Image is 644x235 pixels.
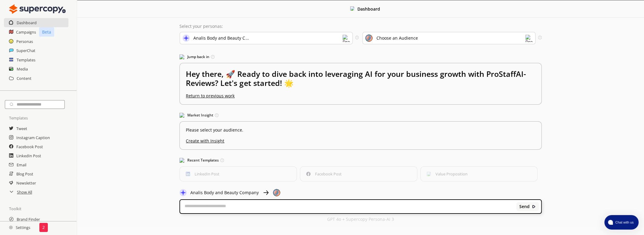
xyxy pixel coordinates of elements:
[17,64,28,73] a: Media
[179,166,297,181] button: LinkedIn PostLinkedIn Post
[42,225,45,230] p: 2
[179,24,541,29] p: Select your personas:
[16,178,36,188] a: Newsletter
[300,166,417,181] button: Facebook PostFacebook Post
[350,6,354,11] img: Close
[538,36,542,39] img: Tooltip Icon
[16,133,50,142] a: Instagram Caption
[420,166,538,181] button: Value PropositionValue Proposition
[186,135,535,143] u: Create with Insight
[190,190,258,195] p: Analis Body and Beauty Company
[16,142,43,151] a: Facebook Post
[604,215,639,230] button: atlas-launcher
[179,52,541,61] h3: Jump back in
[17,188,32,197] a: Show All
[355,36,359,39] img: Tooltip Icon
[376,36,418,41] div: Choose an Audience
[39,27,54,37] p: Beta
[343,35,350,42] img: Dropdown Icon
[525,35,533,42] img: Dropdown Icon
[306,172,310,176] img: Facebook Post
[17,160,26,169] a: Email
[613,220,635,225] span: Chat with us
[9,3,66,15] img: Close
[16,37,33,46] a: Personas
[16,46,35,55] a: SuperChat
[273,189,280,196] img: Close
[179,158,184,163] img: Popular Templates
[193,36,249,41] div: Analis Body and Beauty C...
[179,54,184,59] img: Jump Back In
[16,151,41,160] a: LinkedIn Post
[16,124,27,133] a: Tweet
[179,113,184,118] img: Market Insight
[186,93,235,99] u: Return to previous work
[519,204,530,209] b: Send
[220,158,224,162] img: Tooltip Icon
[182,34,190,42] img: Brand Icon
[9,226,13,229] img: Close
[262,189,269,196] img: Close
[427,172,431,176] img: Value Proposition
[186,128,535,132] p: Please select your audience.
[179,111,541,120] h3: Market Insight
[215,113,218,117] img: Tooltip Icon
[179,189,187,196] img: Close
[179,156,541,165] h3: Recent Templates
[16,169,33,178] a: Blog Post
[186,172,190,176] img: LinkedIn Post
[211,55,215,59] img: Tooltip Icon
[365,34,373,42] img: Audience Icon
[327,217,394,222] p: GPT 4o + Supercopy Persona-AI 3
[17,55,35,64] a: Templates
[532,204,536,209] img: Close
[17,18,37,27] a: Dashboard
[17,215,40,224] a: Brand Finder
[357,6,380,12] b: Dashboard
[17,74,31,83] a: Content
[186,69,535,93] h2: Hey there, 🚀 Ready to dive back into leveraging AI for your business growth with ProStaffAI-Revie...
[16,28,36,37] a: Campaigns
